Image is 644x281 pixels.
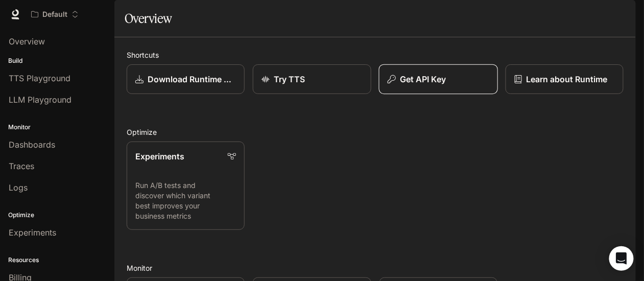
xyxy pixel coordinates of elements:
[135,180,236,221] p: Run A/B tests and discover which variant best improves your business metrics
[135,150,184,162] p: Experiments
[42,10,67,19] p: Default
[506,64,624,94] a: Learn about Runtime
[378,64,498,95] button: Get API Key
[27,4,83,25] button: Open workspace menu
[125,8,172,29] h1: Overview
[127,263,624,273] h2: Monitor
[609,246,634,271] div: Open Intercom Messenger
[400,73,446,85] p: Get API Key
[127,64,245,94] a: Download Runtime SDK
[274,73,305,85] p: Try TTS
[148,73,236,85] p: Download Runtime SDK
[527,73,608,85] p: Learn about Runtime
[127,127,624,137] h2: Optimize
[253,64,371,94] a: Try TTS
[127,142,245,230] a: ExperimentsRun A/B tests and discover which variant best improves your business metrics
[127,50,624,60] h2: Shortcuts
